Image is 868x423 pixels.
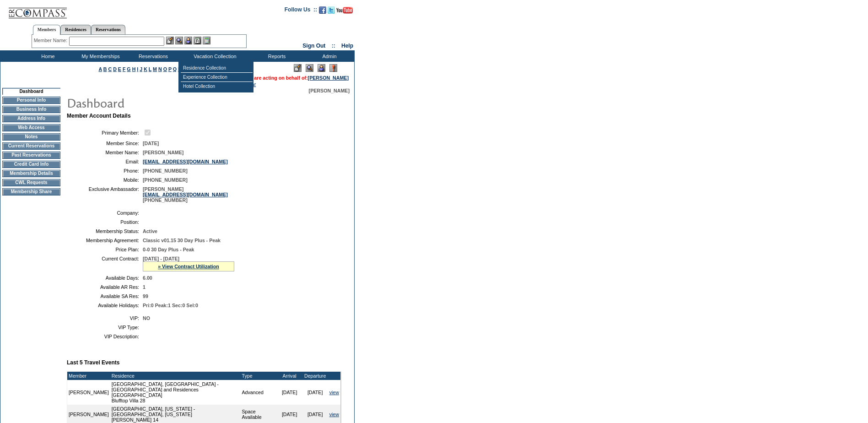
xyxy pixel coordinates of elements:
a: [PERSON_NAME] [308,75,349,81]
a: Subscribe to our YouTube Channel [336,9,353,15]
span: NO [143,315,150,321]
a: K [144,66,147,72]
span: [PERSON_NAME] [PHONE_NUMBER] [143,186,228,203]
a: Q [173,66,177,72]
a: view [329,412,339,417]
img: pgTtlDashboard.gif [66,93,249,112]
span: [PERSON_NAME] [309,88,350,93]
td: Mobile: [70,177,139,183]
a: M [153,66,157,72]
td: Available Days: [70,275,139,281]
td: Reports [249,50,302,62]
td: Reservations [126,50,178,62]
span: Pri:0 Peak:1 Sec:0 Sel:0 [143,303,198,308]
td: Email: [70,159,139,164]
td: Type [241,372,277,380]
a: N [158,66,162,72]
b: Last 5 Travel Events [67,359,119,366]
td: Residence Collection [181,64,253,73]
td: Home [21,50,73,62]
td: Current Contract: [70,256,139,271]
a: H [132,66,136,72]
img: b_edit.gif [166,37,174,44]
a: F [123,66,126,72]
a: Residences [60,25,91,34]
td: Experience Collection [181,73,253,82]
b: Member Account Details [67,113,131,119]
img: Follow us on Twitter [328,6,335,14]
td: Member Name: [70,150,139,155]
a: L [149,66,151,72]
td: Membership Share [2,188,60,195]
td: Admin [302,50,355,62]
td: Residence [110,372,241,380]
img: b_calculator.gif [203,37,210,44]
span: 6.00 [143,275,152,281]
td: CWL Requests [2,179,60,186]
td: Membership Agreement: [70,238,139,243]
span: Active [143,228,157,234]
td: Departure [302,372,328,380]
span: [DATE] [143,141,159,146]
td: Price Plan: [70,247,139,252]
img: Become our fan on Facebook [319,6,326,14]
td: Personal Info [2,97,60,104]
td: Web Access [2,124,60,131]
a: Members [33,25,61,35]
td: Current Reservations [2,142,60,150]
a: E [118,66,121,72]
span: 0-0 30 Day Plus - Peak [143,247,194,252]
a: P [168,66,172,72]
td: Vacation Collection [178,50,249,62]
div: Member Name: [34,37,69,44]
a: view [329,390,339,395]
td: Exclusive Ambassador: [70,186,139,203]
a: O [163,66,167,72]
a: J [140,66,142,72]
a: D [113,66,117,72]
td: Membership Status: [70,228,139,234]
td: Available SA Res: [70,293,139,299]
a: C [108,66,112,72]
td: Member Since: [70,141,139,146]
span: [PHONE_NUMBER] [143,177,188,183]
td: VIP Type: [70,325,139,330]
td: Arrival [277,372,302,380]
img: Log Concern/Member Elevation [329,64,337,72]
td: Address Info [2,115,60,122]
td: Dashboard [2,88,60,95]
img: Impersonate [184,37,192,44]
span: :: [332,43,335,49]
td: Follow Us :: [285,5,317,16]
td: Business Info [2,106,60,113]
td: [GEOGRAPHIC_DATA], [GEOGRAPHIC_DATA] - [GEOGRAPHIC_DATA] and Residences [GEOGRAPHIC_DATA] Bluffto... [110,380,241,405]
td: Credit Card Info [2,161,60,168]
td: VIP: [70,315,139,321]
span: [PHONE_NUMBER] [143,168,188,174]
td: Available AR Res: [70,284,139,290]
td: Member [67,372,110,380]
a: Follow us on Twitter [328,9,335,15]
img: Impersonate [318,64,325,72]
td: Past Reservations [2,152,60,159]
span: Classic v01.15 30 Day Plus - Peak [143,238,221,243]
td: [DATE] [277,380,302,405]
td: Phone: [70,168,139,174]
a: I [137,66,138,72]
a: B [103,66,107,72]
a: [EMAIL_ADDRESS][DOMAIN_NAME] [143,192,228,197]
img: View [175,37,183,44]
td: VIP Description: [70,334,139,339]
td: [DATE] [302,380,328,405]
a: Reservations [91,25,125,34]
td: Company: [70,210,139,216]
a: Sign Out [302,43,325,49]
td: Hotel Collection [181,82,253,91]
a: A [99,66,102,72]
td: Advanced [241,380,277,405]
span: [DATE] - [DATE] [143,256,179,261]
a: G [127,66,130,72]
a: » View Contract Utilization [158,264,219,269]
td: Primary Member: [70,128,139,137]
td: Membership Details [2,170,60,177]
